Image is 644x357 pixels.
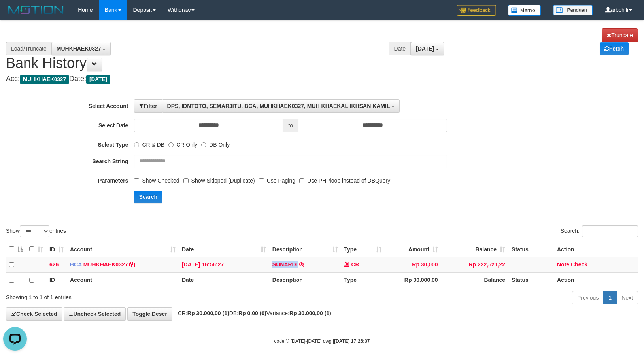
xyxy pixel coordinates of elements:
th: ID [46,272,67,288]
span: [DATE] [416,45,434,52]
strong: Rp 0,00 (0) [238,310,266,316]
button: Filter [134,99,162,113]
a: Fetch [600,42,629,55]
button: DPS, IDNTOTO, SEMARJITU, BCA, MUHKHAEK0327, MUH KHAEKAL IKHSAN KAMIL [162,99,400,113]
span: BCA [70,261,82,268]
input: Show Skipped (Duplicate) [183,178,189,183]
h4: Acc: Date: [6,75,638,83]
th: Amount: activate to sort column ascending [385,242,441,257]
strong: Rp 30.000,00 (1) [187,310,229,316]
td: Rp 30,000 [385,257,441,273]
a: Check Selected [6,307,62,321]
th: Action [554,242,638,257]
strong: Rp 30.000,00 (1) [289,310,331,316]
th: Balance [441,272,508,288]
label: Show Skipped (Duplicate) [183,174,255,185]
img: panduan.png [553,5,593,15]
span: MUHKHAEK0327 [20,75,69,84]
a: Previous [572,291,604,304]
input: CR Only [168,142,174,147]
select: Showentries [20,225,49,237]
th: Date [179,272,269,288]
a: MUHKHAEK0327 [83,261,128,268]
img: Button%20Memo.svg [508,5,541,16]
th: Action [554,272,638,288]
th: Balance: activate to sort column ascending [441,242,508,257]
label: Use PHPloop instead of DBQuery [299,174,390,185]
input: Use PHPloop instead of DBQuery [299,178,304,183]
span: DPS, IDNTOTO, SEMARJITU, BCA, MUHKHAEK0327, MUH KHAEKAL IKHSAN KAMIL [167,103,390,109]
span: CR: DB: Variance: [174,310,331,316]
button: Search [134,191,162,203]
th: Description: activate to sort column ascending [269,242,341,257]
button: [DATE] [411,42,444,55]
td: Rp 222,521,22 [441,257,508,273]
label: DB Only [201,138,230,149]
th: Account [67,272,179,288]
span: to [283,119,298,132]
td: [DATE] 16:56:27 [179,257,269,273]
a: Note [557,261,569,268]
img: Feedback.jpg [457,5,496,16]
button: MUHKHAEK0327 [51,42,111,55]
label: CR & DB [134,138,164,149]
a: Truncate [602,28,638,42]
label: Show Checked [134,174,179,185]
label: Use Paging [259,174,295,185]
a: 1 [603,291,617,304]
th: Account: activate to sort column ascending [67,242,179,257]
span: CR [351,261,359,268]
a: Uncheck Selected [64,307,126,321]
th: : activate to sort column descending [6,242,26,257]
input: Use Paging [259,178,264,183]
a: Copy MUHKHAEK0327 to clipboard [129,261,135,268]
div: Date [389,42,411,55]
label: Search: [561,225,638,237]
strong: [DATE] 17:26:37 [334,338,370,344]
h1: Bank History [6,28,638,71]
input: Show Checked [134,178,139,183]
span: 626 [49,261,59,268]
th: : activate to sort column ascending [26,242,46,257]
th: ID: activate to sort column ascending [46,242,67,257]
div: Showing 1 to 1 of 1 entries [6,290,263,301]
button: Open LiveChat chat widget [3,3,27,27]
a: Check [571,261,587,268]
label: CR Only [168,138,197,149]
span: [DATE] [86,75,110,84]
input: DB Only [201,142,206,147]
th: Date: activate to sort column ascending [179,242,269,257]
th: Rp 30.000,00 [385,272,441,288]
th: Status [508,242,554,257]
a: SUNARDI [272,261,298,268]
a: Next [616,291,638,304]
img: MOTION_logo.png [6,4,66,16]
th: Status [508,272,554,288]
div: Load/Truncate [6,42,51,55]
label: Show entries [6,225,66,237]
th: Description [269,272,341,288]
small: code © [DATE]-[DATE] dwg | [274,338,370,344]
th: Type: activate to sort column ascending [341,242,385,257]
input: CR & DB [134,142,139,147]
span: MUHKHAEK0327 [57,45,101,52]
a: Toggle Descr [127,307,172,321]
input: Search: [582,225,638,237]
th: Type [341,272,385,288]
